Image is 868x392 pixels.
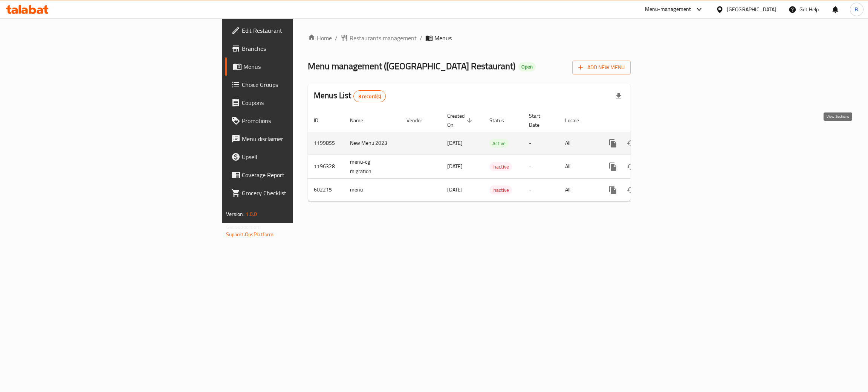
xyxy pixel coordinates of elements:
span: Branches [242,44,361,53]
td: All [559,132,598,155]
div: Export file [610,87,628,105]
div: Open [518,62,536,71]
th: Actions [598,109,682,132]
li: / [420,33,422,43]
a: Grocery Checklist [225,184,367,202]
span: Name [350,116,373,125]
span: Restaurants management [350,33,417,43]
a: Coverage Report [225,166,367,184]
h2: Menus List [314,90,386,102]
a: Support.OpsPlatform [226,229,274,239]
span: Choice Groups [242,80,361,89]
a: Upsell [225,148,367,166]
span: Status [489,116,514,125]
button: Add New Menu [572,61,631,74]
td: All [559,155,598,178]
span: Promotions [242,116,361,125]
div: Menu-management [645,5,691,14]
span: Coupons [242,98,361,107]
span: Vendor [406,116,432,125]
button: more [604,134,622,152]
td: All [559,178,598,201]
td: menu-cg migration [344,155,400,178]
a: Restaurants management [341,33,417,43]
a: Menu disclaimer [225,130,367,148]
span: Menu management ( [GEOGRAPHIC_DATA] Restaurant ) [308,58,515,74]
span: Grocery Checklist [242,188,361,198]
button: more [604,181,622,199]
table: enhanced table [308,109,682,202]
span: Locale [565,116,589,125]
td: - [523,155,559,178]
a: Branches [225,40,367,58]
a: Coupons [225,94,367,112]
span: Menu disclaimer [242,134,361,143]
a: Promotions [225,112,367,130]
span: Menus [434,33,452,43]
td: New Menu 2023 [344,132,400,155]
div: Total records count [353,90,386,102]
td: menu [344,178,400,201]
span: 3 record(s) [354,93,386,100]
span: Inactive [489,186,512,194]
a: Choice Groups [225,76,367,94]
span: Active [489,139,509,148]
span: Created On [447,111,474,129]
span: Inactive [489,163,512,171]
nav: breadcrumb [308,33,631,43]
span: Get support on: [226,222,261,232]
span: [DATE] [447,185,463,194]
span: [DATE] [447,138,463,148]
span: Upsell [242,152,361,161]
span: Open [518,64,536,70]
button: Change Status [622,134,640,152]
span: [DATE] [447,161,463,171]
div: [GEOGRAPHIC_DATA] [727,5,776,14]
span: Edit Restaurant [242,26,361,35]
td: - [523,132,559,155]
div: Active [489,139,509,148]
span: B [855,5,858,14]
span: Add New Menu [578,63,625,72]
button: Change Status [622,181,640,199]
span: ID [314,116,328,125]
a: Edit Restaurant [225,21,367,40]
span: 1.0.0 [246,209,257,219]
span: Version: [226,209,245,219]
span: Start Date [529,111,550,129]
span: Coverage Report [242,170,361,179]
a: Menus [225,58,367,76]
button: more [604,158,622,176]
span: Menus [243,62,361,71]
td: - [523,178,559,201]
